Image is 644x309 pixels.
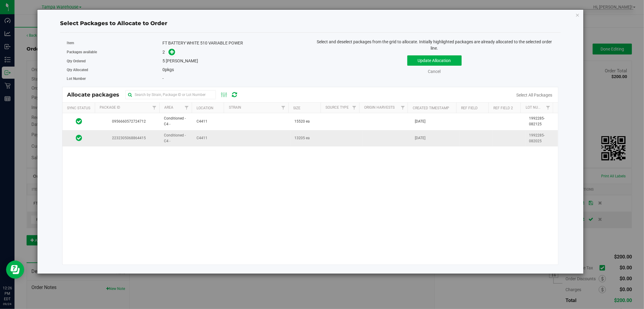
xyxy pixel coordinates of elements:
a: Strain [229,105,241,110]
span: [DATE] [415,135,425,141]
a: Filter [278,103,288,113]
span: 13205 ea [294,135,310,141]
span: C4411 [197,135,207,141]
label: Qty Ordered [67,58,162,64]
label: Item [67,40,162,46]
span: 5 [162,58,165,63]
label: Packages available [67,49,162,55]
iframe: Resource center [6,261,24,279]
span: In Sync [76,117,82,126]
span: 1992285-082125 [529,116,554,127]
a: Created Timestamp [413,106,449,110]
a: Area [164,105,173,110]
a: Size [293,106,301,110]
div: FT BATTERY WHITE 510 VARIABLE POWER [162,40,306,46]
div: Select Packages to Allocate to Order [60,19,561,28]
a: Location [197,106,213,110]
span: 0956660572724712 [99,119,157,124]
span: C4411 [197,119,207,124]
span: [PERSON_NAME] [166,58,198,63]
a: Filter [349,103,359,113]
a: Filter [181,103,191,113]
a: Origin Harvests [364,105,395,110]
a: Filter [398,103,408,113]
a: Filter [543,103,553,113]
span: 2 [162,50,165,54]
a: Source Type [325,105,349,110]
span: 1992285-082025 [529,133,554,144]
a: Lot Number [526,105,547,110]
span: Conditioned - C4 - [164,133,189,144]
a: Ref Field 2 [493,106,513,110]
a: Package Id [100,105,120,110]
button: Update Allocation [407,55,462,66]
a: Cancel [428,69,441,74]
span: [DATE] [415,119,425,124]
a: Ref Field [461,106,478,110]
span: pkgs [162,67,174,72]
a: Select All Packages [516,93,552,97]
label: Qty Allocated [67,67,162,73]
span: In Sync [76,134,82,142]
span: Select and deselect packages from the grid to allocate. Initially highlighted packages are alread... [317,39,552,51]
span: Conditioned - C4 - [164,116,189,127]
span: 0 [162,67,165,72]
span: Allocate packages [67,91,125,98]
a: Sync Status [67,106,91,110]
span: 15520 ea [294,119,310,124]
a: Filter [149,103,159,113]
span: - [162,76,164,81]
label: Lot Number [67,76,162,81]
input: Search by Strain, Package ID or Lot Number [125,90,216,99]
span: 2232305068864415 [99,135,157,141]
